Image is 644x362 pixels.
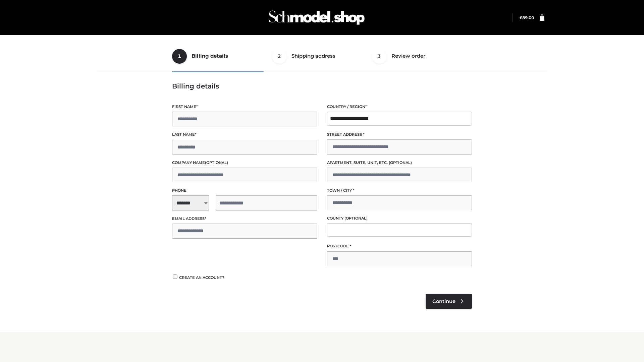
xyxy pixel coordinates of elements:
[179,275,224,280] span: Create an account?
[327,131,472,138] label: Street address
[205,160,228,165] span: (optional)
[520,15,522,20] span: £
[327,215,472,222] label: County
[172,216,317,222] label: Email address
[432,298,455,304] span: Continue
[172,104,317,110] label: First name
[344,216,368,221] span: (optional)
[172,131,317,138] label: Last name
[172,275,178,279] input: Create an account?
[520,15,534,20] bdi: 89.00
[389,160,412,165] span: (optional)
[327,187,472,194] label: Town / City
[266,4,367,31] img: Schmodel Admin 964
[327,243,472,249] label: Postcode
[172,82,472,90] h3: Billing details
[172,187,317,194] label: Phone
[327,104,472,110] label: Country / Region
[172,160,317,166] label: Company name
[327,160,472,166] label: Apartment, suite, unit, etc.
[520,15,534,20] a: £89.00
[426,294,472,309] a: Continue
